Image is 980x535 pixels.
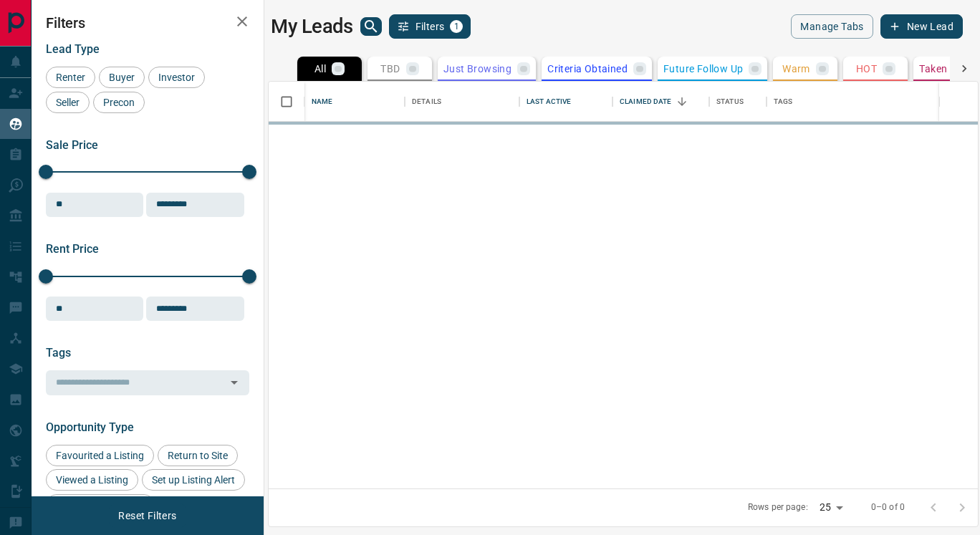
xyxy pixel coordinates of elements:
div: 25 [814,497,848,518]
p: Future Follow Up [663,64,743,74]
button: search button [360,17,382,36]
span: Rent Price [46,242,99,256]
button: Filters1 [389,14,471,39]
p: All [314,64,326,74]
span: Renter [51,72,90,83]
div: Status [709,82,767,122]
p: 0–0 of 0 [871,501,905,514]
div: Last Active [527,82,571,122]
div: Name [312,82,333,122]
button: New Lead [880,14,963,39]
div: Status [716,82,744,122]
span: Sale Price [46,138,98,152]
div: Tags [767,82,940,122]
span: Lead Type [46,42,100,56]
div: Precon [93,92,145,113]
p: Rows per page: [748,501,808,514]
div: Seller [46,92,90,113]
div: Investor [148,67,205,88]
div: Name [304,82,405,122]
div: Buyer [99,67,145,88]
button: Manage Tabs [791,14,873,39]
span: Set up Listing Alert [147,474,240,486]
div: Favourited a Listing [46,445,154,466]
span: Opportunity Type [46,420,134,434]
h1: My Leads [271,15,353,38]
p: HOT [856,64,877,74]
span: Return to Site [163,450,233,461]
span: Buyer [104,72,140,83]
p: Criteria Obtained [547,64,628,74]
div: Renter [46,67,95,88]
button: Reset Filters [109,503,186,528]
h2: Filters [46,14,249,32]
span: 1 [451,21,461,32]
span: Favourited a Listing [51,450,149,461]
p: Warm [782,64,810,74]
button: Open [224,372,244,392]
div: Set up Listing Alert [142,469,245,491]
div: Return to Site [158,445,238,466]
div: Claimed Date [612,82,709,122]
div: Details [405,82,519,122]
span: Precon [98,97,140,108]
p: Just Browsing [443,64,511,74]
span: Tags [46,346,71,360]
div: Tags [774,82,793,122]
div: Details [412,82,441,122]
span: Viewed a Listing [51,474,133,486]
div: Claimed Date [620,82,672,122]
div: Viewed a Listing [46,469,138,491]
span: Investor [153,72,200,83]
p: TBD [380,64,400,74]
span: Seller [51,97,85,108]
div: Last Active [519,82,612,122]
button: Sort [672,92,692,112]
